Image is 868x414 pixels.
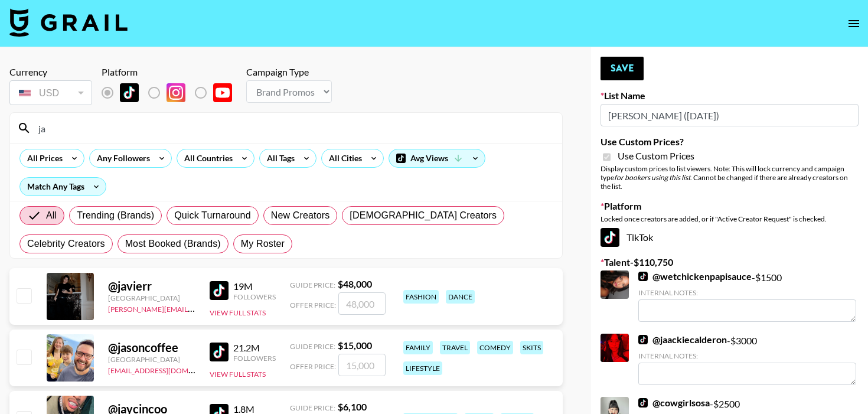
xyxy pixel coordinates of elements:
[260,149,297,167] div: All Tags
[233,281,276,292] div: 19M
[601,256,859,268] label: Talent - $ 110,750
[167,83,185,102] img: Instagram
[271,208,330,223] span: New Creators
[210,343,229,361] img: TikTok
[177,149,235,167] div: All Countries
[638,351,856,360] div: Internal Notes:
[27,237,105,251] span: Celebrity Creators
[290,301,336,309] span: Offer Price:
[246,66,332,78] div: Campaign Type
[638,272,648,281] img: TikTok
[440,341,470,354] div: travel
[389,149,485,167] div: Avg Views
[31,119,555,138] input: Search by User Name
[601,136,859,148] label: Use Custom Prices?
[174,208,251,223] span: Quick Turnaround
[290,362,336,371] span: Offer Price:
[638,334,856,385] div: - $ 3000
[290,281,335,289] span: Guide Price:
[403,290,439,304] div: fashion
[601,228,619,247] img: TikTok
[102,80,242,105] div: List locked to TikTok.
[322,149,364,167] div: All Cities
[446,290,475,304] div: dance
[210,370,266,379] button: View Full Stats
[9,78,92,107] div: Currency is locked to USD
[90,149,152,167] div: Any Followers
[210,308,266,317] button: View Full Stats
[638,397,710,409] a: @cowgirlsosa
[638,398,648,408] img: TikTok
[338,340,372,351] strong: $ 15,000
[125,237,221,251] span: Most Booked (Brands)
[477,341,513,354] div: comedy
[638,335,648,344] img: TikTok
[520,341,543,354] div: skits
[403,361,442,375] div: lifestyle
[601,228,859,247] div: TikTok
[638,334,727,345] a: @jaackiecalderon
[290,342,335,351] span: Guide Price:
[233,354,276,363] div: Followers
[102,66,242,78] div: Platform
[77,208,154,223] span: Trending (Brands)
[638,270,752,282] a: @wetchickenpapisauce
[842,12,866,35] button: open drawer
[46,208,57,223] span: All
[338,401,367,412] strong: $ 6,100
[350,208,497,223] span: [DEMOGRAPHIC_DATA] Creators
[290,403,335,412] span: Guide Price:
[601,164,859,191] div: Display custom prices to list viewers. Note: This will lock currency and campaign type . Cannot b...
[108,279,195,294] div: @ javierr
[614,173,690,182] em: for bookers using this list
[108,355,195,364] div: [GEOGRAPHIC_DATA]
[12,83,90,103] div: USD
[233,292,276,301] div: Followers
[601,90,859,102] label: List Name
[210,281,229,300] img: TikTok
[338,292,386,315] input: 48,000
[233,342,276,354] div: 21.2M
[120,83,139,102] img: TikTok
[108,340,195,355] div: @ jasoncoffee
[9,8,128,37] img: Grail Talent
[601,57,644,80] button: Save
[618,150,694,162] span: Use Custom Prices
[338,354,386,376] input: 15,000
[213,83,232,102] img: YouTube
[338,278,372,289] strong: $ 48,000
[403,341,433,354] div: family
[241,237,285,251] span: My Roster
[601,200,859,212] label: Platform
[601,214,859,223] div: Locked once creators are added, or if "Active Creator Request" is checked.
[108,364,227,375] a: [EMAIL_ADDRESS][DOMAIN_NAME]
[20,178,106,195] div: Match Any Tags
[20,149,65,167] div: All Prices
[638,288,856,297] div: Internal Notes:
[638,270,856,322] div: - $ 1500
[108,302,283,314] a: [PERSON_NAME][EMAIL_ADDRESS][DOMAIN_NAME]
[108,294,195,302] div: [GEOGRAPHIC_DATA]
[9,66,92,78] div: Currency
